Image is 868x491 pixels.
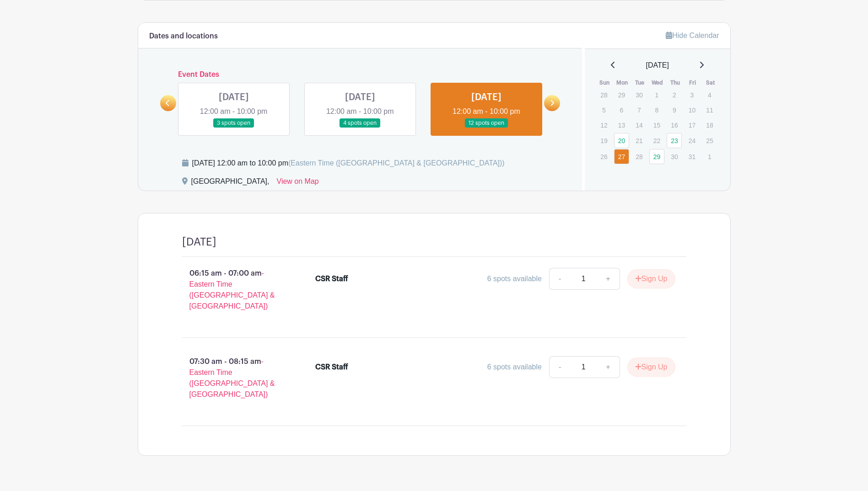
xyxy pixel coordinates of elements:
p: 6 [614,103,629,117]
div: CSR Staff [315,273,348,284]
p: 21 [631,133,647,148]
p: 2 [667,88,682,102]
p: 07:30 am - 08:15 am [167,352,301,404]
p: 14 [631,118,647,132]
h6: Dates and locations [149,32,218,41]
p: 28 [631,149,647,164]
th: Mon [614,78,631,87]
button: Sign Up [627,269,675,288]
th: Fri [684,78,702,87]
p: 17 [685,118,700,132]
p: 19 [596,133,611,148]
p: 31 [685,149,700,164]
th: Wed [649,78,667,87]
p: 06:15 am - 07:00 am [167,264,301,315]
p: 28 [596,88,611,102]
p: 15 [649,118,664,132]
p: 3 [685,88,700,102]
p: 4 [702,88,717,102]
a: 20 [614,133,629,148]
p: 26 [596,149,611,164]
p: 7 [631,103,647,117]
span: - Eastern Time ([GEOGRAPHIC_DATA] & [GEOGRAPHIC_DATA]) [189,269,275,310]
div: [GEOGRAPHIC_DATA], [191,176,270,191]
h4: [DATE] [182,235,216,249]
p: 30 [667,149,682,164]
p: 16 [667,118,682,132]
p: 18 [702,118,717,132]
a: + [597,356,620,378]
h6: Event Dates [176,70,545,79]
p: 11 [702,103,717,117]
p: 1 [702,149,717,164]
div: CSR Staff [315,362,348,373]
th: Thu [666,78,684,87]
p: 5 [596,103,611,117]
button: Sign Up [627,358,675,377]
div: 6 spots available [487,362,542,373]
a: 29 [649,149,664,164]
p: 29 [614,88,629,102]
p: 12 [596,118,611,132]
a: 27 [614,149,629,164]
th: Tue [631,78,649,87]
span: [DATE] [646,60,669,71]
a: - [549,356,570,378]
th: Sun [596,78,614,87]
span: - Eastern Time ([GEOGRAPHIC_DATA] & [GEOGRAPHIC_DATA]) [189,358,275,398]
a: 23 [667,133,682,148]
a: + [597,268,620,290]
p: 9 [667,103,682,117]
span: (Eastern Time ([GEOGRAPHIC_DATA] & [GEOGRAPHIC_DATA])) [288,159,505,167]
p: 24 [685,133,700,148]
p: 8 [649,103,664,117]
p: 13 [614,118,629,132]
th: Sat [701,78,719,87]
a: Hide Calendar [666,32,719,39]
p: 22 [649,133,664,148]
a: - [549,268,570,290]
p: 10 [685,103,700,117]
div: [DATE] 12:00 am to 10:00 pm [192,158,505,169]
div: 6 spots available [487,273,542,284]
p: 25 [702,133,717,148]
p: 1 [649,88,664,102]
a: View on Map [277,176,319,191]
p: 30 [631,88,647,102]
